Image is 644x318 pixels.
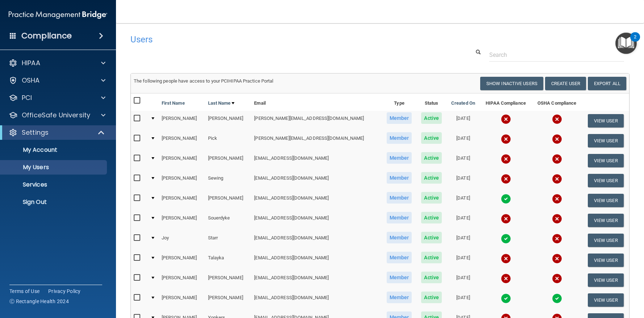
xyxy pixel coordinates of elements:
td: [EMAIL_ADDRESS][DOMAIN_NAME] [251,250,382,270]
td: [DATE] [446,230,480,250]
p: OSHA [22,76,40,85]
a: Terms of Use [9,288,40,295]
span: Member [387,112,412,124]
td: [EMAIL_ADDRESS][DOMAIN_NAME] [251,290,382,310]
p: HIPAA [22,59,40,67]
td: Starr [205,230,252,250]
span: Member [387,292,412,303]
td: [DATE] [446,171,480,191]
td: Joy [159,230,205,250]
th: OSHA Compliance [532,93,582,111]
td: [EMAIL_ADDRESS][DOMAIN_NAME] [251,230,382,250]
button: View User [588,194,624,207]
a: Created On [451,99,475,108]
td: [PERSON_NAME] [159,290,205,310]
h4: Users [130,35,417,44]
td: [DATE] [446,131,480,151]
td: [PERSON_NAME] [205,111,252,131]
th: Email [251,93,382,111]
td: [PERSON_NAME] [159,131,205,151]
span: The following people have access to your PCIHIPAA Practice Portal [134,78,274,84]
td: [PERSON_NAME] [205,151,252,171]
td: [PERSON_NAME] [159,151,205,171]
p: My Users [5,164,104,171]
p: Services [5,181,104,188]
img: cross.ca9f0e7f.svg [552,154,562,164]
span: Active [421,152,442,164]
td: [EMAIL_ADDRESS][DOMAIN_NAME] [251,270,382,290]
span: Member [387,152,412,164]
p: OfficeSafe University [22,111,90,120]
span: Member [387,272,412,283]
img: cross.ca9f0e7f.svg [552,234,562,244]
td: [PERSON_NAME] [159,111,205,131]
iframe: Drift Widget Chat Controller [519,267,635,296]
span: Member [387,252,412,263]
img: cross.ca9f0e7f.svg [501,214,511,224]
a: Export All [588,77,626,90]
span: Active [421,132,442,144]
button: View User [588,154,624,167]
td: Sewing [205,171,252,191]
button: Create User [545,77,586,90]
td: [DATE] [446,111,480,131]
td: [PERSON_NAME] [205,290,252,310]
td: [DATE] [446,250,480,270]
a: HIPAA [9,59,105,67]
img: tick.e7d51cea.svg [501,293,511,304]
button: View User [588,254,624,267]
button: Show Inactive Users [480,77,543,90]
img: cross.ca9f0e7f.svg [552,134,562,144]
td: [PERSON_NAME] [159,191,205,210]
a: Settings [9,128,105,137]
td: [DATE] [446,151,480,171]
img: tick.e7d51cea.svg [501,234,511,244]
a: Last Name [208,99,235,108]
button: View User [588,293,624,307]
img: cross.ca9f0e7f.svg [501,174,511,184]
p: My Account [5,146,104,154]
span: Active [421,212,442,223]
a: OSHA [9,76,105,85]
td: Talayka [205,250,252,270]
span: Active [421,192,442,204]
a: OfficeSafe University [9,111,105,120]
td: [DATE] [446,270,480,290]
td: [EMAIL_ADDRESS][DOMAIN_NAME] [251,171,382,191]
a: Privacy Policy [48,288,81,295]
span: Active [421,252,442,263]
td: [PERSON_NAME] [159,250,205,270]
img: cross.ca9f0e7f.svg [501,154,511,164]
img: cross.ca9f0e7f.svg [552,174,562,184]
button: View User [588,174,624,187]
span: Member [387,232,412,243]
td: [DATE] [446,290,480,310]
td: [PERSON_NAME] [159,270,205,290]
td: [EMAIL_ADDRESS][DOMAIN_NAME] [251,191,382,210]
span: Active [421,112,442,124]
td: Pick [205,131,252,151]
td: Souerdyke [205,210,252,230]
button: View User [588,114,624,127]
img: cross.ca9f0e7f.svg [552,254,562,264]
img: cross.ca9f0e7f.svg [552,194,562,204]
td: [PERSON_NAME][EMAIL_ADDRESS][DOMAIN_NAME] [251,131,382,151]
button: View User [588,134,624,147]
a: First Name [162,99,185,108]
span: Active [421,232,442,243]
td: [PERSON_NAME][EMAIL_ADDRESS][DOMAIN_NAME] [251,111,382,131]
span: Member [387,212,412,223]
td: [PERSON_NAME] [205,270,252,290]
img: cross.ca9f0e7f.svg [501,273,511,284]
p: Sign Out [5,198,104,206]
input: Search [489,48,624,62]
th: Type [382,93,417,111]
td: [PERSON_NAME] [159,210,205,230]
span: Active [421,292,442,303]
a: PCI [9,93,105,102]
span: Active [421,172,442,184]
td: [PERSON_NAME] [159,171,205,191]
h4: Compliance [21,31,72,41]
span: Member [387,172,412,184]
td: [DATE] [446,210,480,230]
